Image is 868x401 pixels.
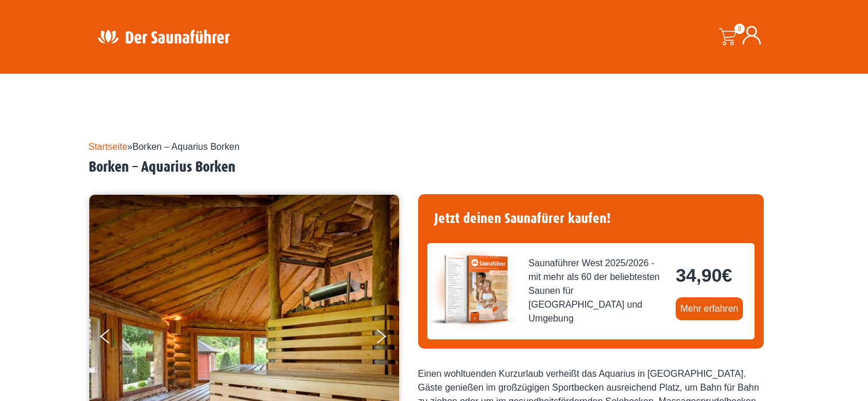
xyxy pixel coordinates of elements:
[89,142,128,152] a: Startseite
[374,324,403,353] button: Next
[529,256,667,326] span: Saunaführer West 2025/2026 - mit mehr als 60 der beliebtesten Saunen für [GEOGRAPHIC_DATA] und Um...
[676,297,743,320] a: Mehr erfahren
[676,265,732,286] bdi: 34,90
[734,24,745,34] span: 0
[132,142,240,152] span: Borken – Aquarius Borken
[89,142,240,152] span: »
[722,265,732,286] span: €
[427,243,520,335] img: der-saunafuehrer-2025-west.jpg
[89,158,780,176] h2: Borken – Aquarius Borken
[100,324,129,353] button: Previous
[427,203,755,234] h4: Jetzt deinen Saunafürer kaufen!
